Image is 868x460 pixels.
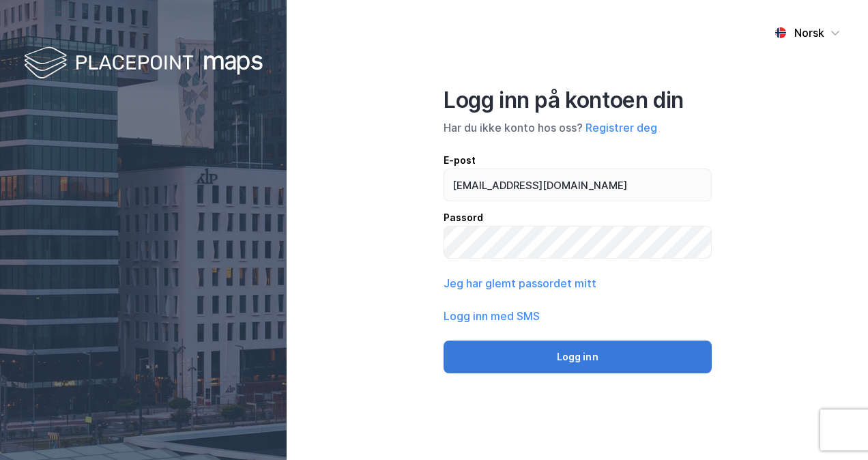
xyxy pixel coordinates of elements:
img: logo-white.f07954bde2210d2a523dddb988cd2aa7.svg [24,44,263,84]
button: Registrer deg [585,119,657,136]
div: Logg inn på kontoen din [444,87,712,114]
button: Jeg har glemt passordet mitt [444,275,596,291]
div: Kontrollprogram for chat [800,394,868,460]
div: E-post [444,152,712,169]
div: Norsk [794,25,824,41]
iframe: Chat Widget [800,394,868,460]
button: Logg inn med SMS [444,308,540,324]
button: Logg inn [444,341,712,373]
div: Har du ikke konto hos oss? [444,119,712,136]
div: Passord [444,210,712,226]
